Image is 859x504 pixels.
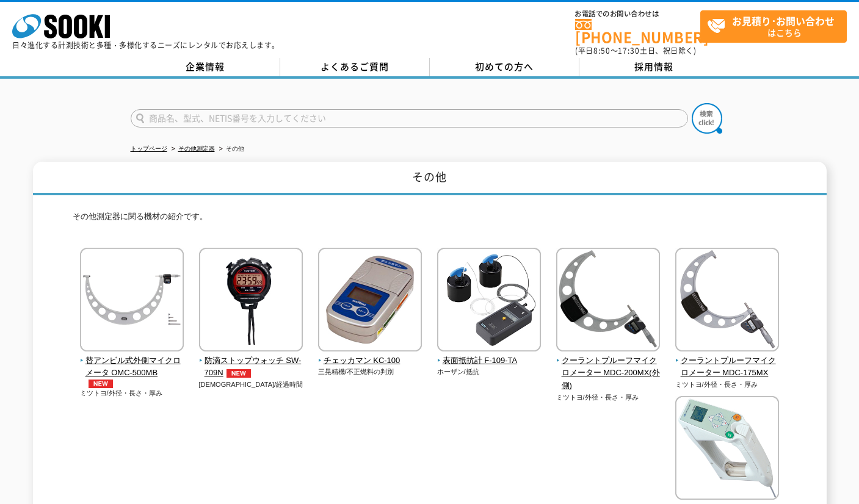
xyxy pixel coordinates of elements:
span: 初めての方へ [475,60,534,73]
p: ミツトヨ/外径・長さ・厚み [80,388,184,398]
li: その他 [217,143,244,156]
strong: お見積り･お問い合わせ [732,13,835,28]
span: 替アンビル式外側マイクロメータ OMC-500MB [80,355,184,389]
span: チェッカマン KC-100 [318,355,422,367]
a: その他測定器 [178,145,215,152]
img: チェッカマン KC-100 [318,248,422,355]
span: はこちら [707,11,846,41]
a: 防滴ストップウォッチ SW-709NNEW [199,343,303,380]
a: よくあるご質問 [280,58,430,76]
p: 日々進化する計測技術と多種・多様化するニーズにレンタルでお応えします。 [12,41,280,49]
a: トップページ [131,145,167,152]
img: btn_search.png [692,103,722,134]
span: (平日 ～ 土日、祝日除く) [575,45,696,56]
a: クーラントプルーフマイクロメーター MDC-200MX(外側) [556,343,661,392]
span: 17:30 [618,45,640,56]
img: 表面抵抗計 F-109-TA [437,248,541,355]
span: お電話でのお問い合わせは [575,10,700,18]
a: チェッカマン KC-100 [318,343,422,367]
p: その他測定器に関る機材の紹介です。 [73,211,787,229]
img: クーラントプルーフマイクロメーター MDC-175MX [675,248,779,355]
span: 表面抵抗計 F-109-TA [437,355,542,367]
p: ミツトヨ/外径・長さ・厚み [675,380,780,390]
a: 初めての方へ [430,58,579,76]
span: クーラントプルーフマイクロメーター MDC-175MX [675,355,780,380]
a: 表面抵抗計 F-109-TA [437,343,542,367]
a: 企業情報 [131,58,280,76]
a: お見積り･お問い合わせはこちら [700,10,847,43]
h1: その他 [33,162,827,195]
img: ポータブル密度比重計 DA-130N [675,396,779,503]
img: クーラントプルーフマイクロメーター MDC-200MX(外側) [556,248,660,355]
a: クーラントプルーフマイクロメーター MDC-175MX [675,343,780,380]
img: 防滴ストップウォッチ SW-709N [199,248,303,355]
img: NEW [223,369,254,378]
span: 8:50 [593,45,611,56]
span: クーラントプルーフマイクロメーター MDC-200MX(外側) [556,355,661,392]
a: [PHONE_NUMBER] [575,19,700,44]
img: NEW [85,380,116,388]
p: ミツトヨ/外径・長さ・厚み [556,392,661,403]
p: [DEMOGRAPHIC_DATA]/経過時間 [199,380,303,390]
input: 商品名、型式、NETIS番号を入力してください [131,109,688,128]
span: 防滴ストップウォッチ SW-709N [199,355,303,380]
p: 三晃精機/不正燃料の判別 [318,367,422,377]
img: 替アンビル式外側マイクロメータ OMC-500MB [80,248,184,355]
a: 採用情報 [579,58,729,76]
p: ホーザン/抵抗 [437,367,542,377]
a: 替アンビル式外側マイクロメータ OMC-500MBNEW [80,343,184,388]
